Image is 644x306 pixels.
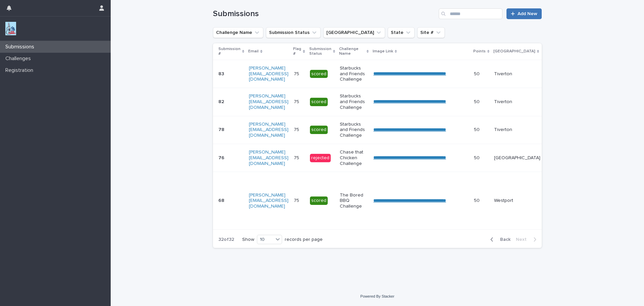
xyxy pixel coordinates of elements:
p: 50 [474,154,481,161]
p: Challenge Name [339,45,365,58]
p: Email [248,48,259,55]
h1: Submissions [213,9,436,19]
p: 78 [218,126,226,133]
span: Back [496,237,511,242]
p: [GEOGRAPHIC_DATA] [493,48,535,55]
p: 83 [218,70,225,77]
p: Registration [3,67,39,74]
button: State [388,27,415,38]
p: Challenges [3,55,36,62]
p: Submission # [218,45,240,58]
p: 68 [218,196,226,204]
p: Flag # [293,45,301,58]
p: 75 [294,126,301,133]
a: [PERSON_NAME][EMAIL_ADDRESS][DOMAIN_NAME] [249,94,288,110]
p: 76 [218,154,226,161]
img: jxsLJbdS1eYBI7rVAS4p [5,22,16,35]
a: [PERSON_NAME][EMAIL_ADDRESS][DOMAIN_NAME] [249,150,288,166]
p: 50 [474,196,481,204]
p: 50 [474,126,481,133]
p: 75 [294,70,301,77]
p: [GEOGRAPHIC_DATA] [494,155,540,161]
div: scored [310,98,328,106]
div: scored [310,70,328,78]
p: 82 [218,98,225,105]
p: Submissions [3,44,40,50]
button: Closest City [323,27,385,38]
button: Next [513,236,542,243]
a: Add New [506,8,542,19]
p: Tiverton [494,99,540,105]
input: Search [439,8,502,19]
div: rejected [310,154,331,162]
a: [PERSON_NAME][EMAIL_ADDRESS][DOMAIN_NAME] [249,122,288,138]
p: 32 of 32 [213,231,239,248]
p: Starbucks and Friends Challenge [340,122,368,138]
p: Tiverton [494,127,540,133]
p: 75 [294,98,301,105]
button: Back [485,236,513,243]
p: 75 [294,196,301,204]
p: records per page [285,237,323,243]
p: Chase that Chicken Challenge [340,149,368,166]
a: [PERSON_NAME][EMAIL_ADDRESS][DOMAIN_NAME] [249,66,288,82]
p: Show [242,237,254,243]
button: Submission Status [266,27,321,38]
p: 50 [474,98,481,105]
p: 50 [474,70,481,77]
button: Site # [417,27,445,38]
a: [PERSON_NAME][EMAIL_ADDRESS][DOMAIN_NAME] [249,193,288,209]
p: Submission Status [309,45,331,58]
a: Powered By Stacker [360,294,394,298]
div: 10 [257,236,273,243]
p: Tiverton [494,71,540,77]
p: Starbucks and Friends Challenge [340,65,368,82]
p: 75 [294,154,301,161]
p: Starbucks and Friends Challenge [340,93,368,110]
p: Westport [494,198,540,204]
p: Image Link [373,48,393,55]
div: scored [310,126,328,134]
p: Points [473,48,486,55]
p: The Bored BBQ Challenge [340,192,368,209]
span: Next [516,237,531,242]
button: Challenge Name [213,27,263,38]
span: Add New [518,11,537,16]
div: scored [310,196,328,205]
